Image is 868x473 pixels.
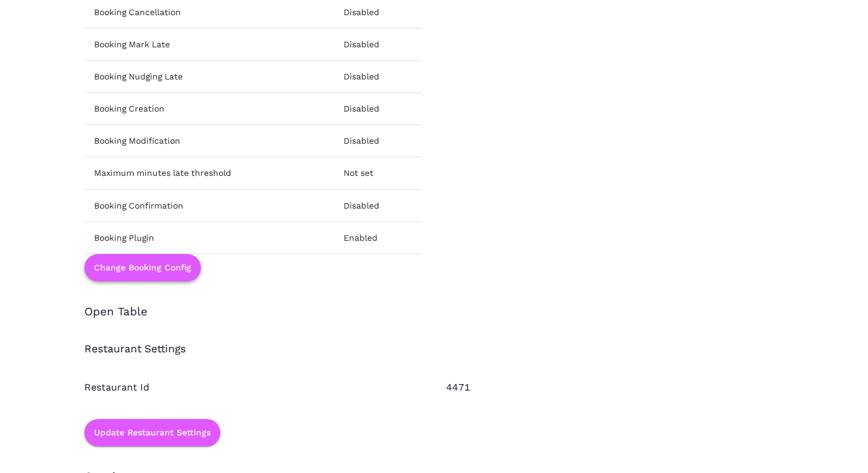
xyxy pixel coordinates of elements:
td: Not set [334,157,422,189]
td: Booking Nudging Late [84,61,334,93]
td: Booking Modification [84,125,334,157]
td: Disabled [334,29,422,61]
td: Disabled [334,93,422,125]
td: Disabled [334,189,422,221]
td: Maximum minutes late threshold [84,157,334,189]
td: Booking Mark Late [84,29,334,61]
td: Booking Confirmation [84,189,334,221]
h3: Open Table [84,306,784,319]
td: Disabled [334,125,422,157]
div: 4471 [422,356,784,395]
td: Booking Plugin [84,221,334,253]
button: Update Restaurant Settings [84,419,220,446]
td: Booking Creation [84,93,334,125]
button: Change Booking Config [84,254,201,281]
td: Enabled [334,221,422,253]
h4: Restaurant Settings [84,343,784,356]
div: Restaurant Id [60,356,422,395]
td: Disabled [334,61,422,93]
